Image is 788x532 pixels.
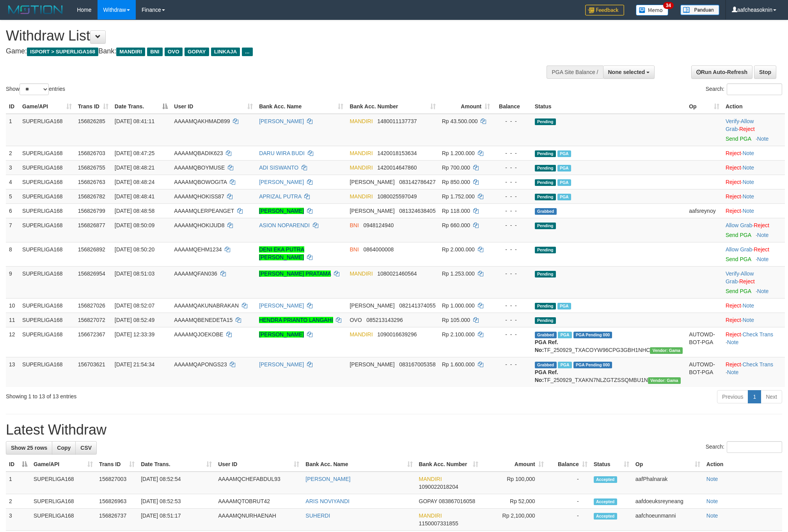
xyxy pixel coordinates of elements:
a: [PERSON_NAME] [259,208,304,214]
button: None selected [603,65,655,79]
a: Note [742,179,754,185]
div: - - - [496,164,529,171]
a: Check Trans [742,361,773,368]
span: Marked by aafchoeunmanni [557,150,571,157]
span: Pending [535,118,556,125]
a: Note [757,288,769,294]
a: Send PGA [726,232,751,238]
a: [PERSON_NAME] [305,476,350,482]
td: SUPERLIGA168 [19,175,75,189]
th: Bank Acc. Name: activate to sort column ascending [302,457,415,472]
td: AAAAMQTOBRUT42 [215,494,302,509]
span: AAAAMQBOWOGITA [174,179,227,185]
a: Reject [739,278,755,285]
a: Stop [754,65,776,79]
td: SUPERLIGA168 [19,203,75,218]
a: HENDRA PRIANTO LANGAHI [259,317,333,323]
span: MANDIRI [350,150,373,156]
span: Copy 085213143296 to clipboard [366,317,403,323]
td: SUPERLIGA168 [19,146,75,160]
td: AUTOWD-BOT-PGA [686,357,722,387]
span: MANDIRI [116,48,145,56]
span: AAAAMQEHM1234 [174,246,222,253]
span: Pending [535,303,556,309]
a: Note [742,302,754,309]
td: 5 [6,189,19,203]
span: 156826877 [78,222,105,228]
span: AAAAMQBENEDETA15 [174,317,232,323]
td: 2 [6,494,30,509]
span: Copy 082141374055 to clipboard [399,302,435,309]
div: - - - [496,207,529,215]
span: 156826782 [78,193,105,200]
span: Copy [57,445,71,451]
span: 34 [663,2,674,9]
span: 156826892 [78,246,105,253]
span: 156827072 [78,317,105,323]
span: 156827026 [78,302,105,309]
span: 156826763 [78,179,105,185]
td: 9 [6,266,19,298]
td: · [722,298,785,313]
td: 1 [6,114,19,146]
span: AAAAMQAKUNABRAKAN [174,302,239,309]
th: ID [6,99,19,114]
span: Copy 0864000008 to clipboard [363,246,394,253]
span: Copy 1420014647860 to clipboard [377,164,417,171]
td: SUPERLIGA168 [19,242,75,266]
th: User ID: activate to sort column ascending [171,99,256,114]
td: SUPERLIGA168 [19,298,75,313]
span: MANDIRI [350,118,373,124]
input: Search: [727,441,782,453]
div: - - - [496,117,529,125]
th: Action [722,99,785,114]
a: Note [706,513,718,519]
th: Bank Acc. Name: activate to sort column ascending [256,99,346,114]
td: SUPERLIGA168 [19,218,75,242]
span: AAAAMQAPONGS23 [174,361,227,368]
a: Copy [52,441,76,454]
a: ARIS NOVIYANDI [305,498,350,504]
a: Send PGA [726,256,751,262]
label: Search: [706,441,782,453]
td: 8 [6,242,19,266]
div: - - - [496,302,529,309]
td: · · [722,266,785,298]
a: Run Auto-Refresh [691,65,753,79]
span: 156826703 [78,150,105,156]
span: MANDIRI [350,270,373,277]
span: ISPORT > SUPERLIGA168 [27,48,98,56]
span: Marked by aafchhiseyha [558,362,571,368]
span: AAAAMQHOKIJUD8 [174,222,224,228]
span: MANDIRI [419,476,442,482]
td: 7 [6,218,19,242]
span: [DATE] 08:48:58 [115,208,154,214]
td: · · [722,114,785,146]
span: Marked by aafandaneth [557,303,571,309]
a: Note [757,136,769,142]
th: Balance [493,99,532,114]
a: Reject [726,317,741,323]
th: Amount: activate to sort column ascending [481,457,547,472]
span: [PERSON_NAME] [350,361,394,368]
div: - - - [496,246,529,253]
span: [DATE] 08:48:24 [115,179,154,185]
span: [DATE] 08:51:03 [115,270,154,277]
a: Reject [726,302,741,309]
span: [DATE] 08:50:20 [115,246,154,253]
td: 3 [6,160,19,175]
a: [PERSON_NAME] [259,302,304,309]
span: None selected [608,69,645,75]
div: - - - [496,316,529,324]
span: [DATE] 12:33:39 [115,331,154,338]
td: 2 [6,146,19,160]
div: PGA Site Balance / [547,65,603,79]
label: Search: [706,83,782,95]
span: Rp 660.000 [442,222,470,228]
th: Action [703,457,782,472]
span: Copy 1090022018204 to clipboard [419,484,458,490]
img: Button%20Memo.svg [636,5,669,16]
span: [DATE] 08:50:09 [115,222,154,228]
span: Rp 700.000 [442,164,470,171]
td: · [722,175,785,189]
